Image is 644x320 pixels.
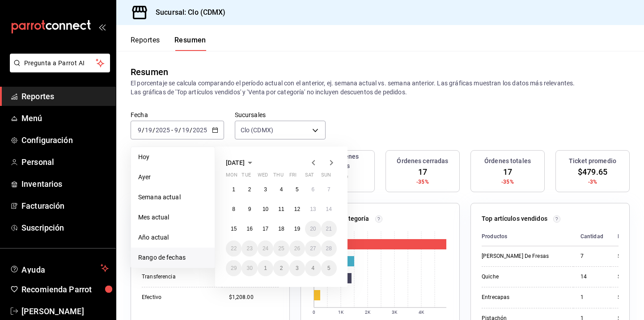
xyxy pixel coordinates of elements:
[501,178,514,186] span: -35%
[21,283,109,295] span: Recomienda Parrot
[588,178,597,186] span: -3%
[289,181,305,198] button: September 5, 2025
[305,181,321,198] button: September 6, 2025
[131,36,206,51] div: navigation tabs
[310,245,316,252] abbr: September 27, 2025
[482,294,566,301] div: Entrecapas
[138,233,208,242] span: Año actual
[258,260,273,276] button: October 1, 2025
[153,126,155,134] span: /
[278,245,284,252] abbr: September 25, 2025
[273,260,289,276] button: October 2, 2025
[258,172,268,181] abbr: Wednesday
[503,166,512,178] span: 17
[280,186,283,193] abbr: September 4, 2025
[138,152,208,162] span: Hoy
[416,178,429,186] span: -35%
[226,159,245,166] span: [DATE]
[392,310,398,315] text: 3K
[21,200,109,212] span: Facturación
[311,186,314,193] abbr: September 6, 2025
[241,126,273,135] span: Clo (CDMX)
[190,126,192,134] span: /
[273,221,289,237] button: September 18, 2025
[144,126,153,134] input: --
[327,265,330,271] abbr: October 5, 2025
[148,7,226,18] h3: Sucursal: Clo (CDMX)
[226,240,241,257] button: September 22, 2025
[296,265,299,271] abbr: October 3, 2025
[321,181,337,198] button: September 7, 2025
[294,226,300,232] abbr: September 19, 2025
[21,90,109,102] span: Reportes
[580,253,603,260] div: 7
[482,253,566,260] div: [PERSON_NAME] De Fresas
[6,65,110,74] a: Pregunta a Parrot AI
[21,112,109,124] span: Menú
[278,226,284,232] abbr: September 18, 2025
[482,214,547,223] p: Top artículos vendidos
[484,156,531,166] h3: Órdenes totales
[618,253,642,260] div: $3,500.00
[263,226,268,232] abbr: September 17, 2025
[131,36,160,51] button: Reportes
[419,310,424,315] text: 4K
[569,156,616,166] h3: Ticket promedio
[21,134,109,146] span: Configuración
[248,186,251,193] abbr: September 2, 2025
[142,273,215,281] div: Transferencia
[305,260,321,276] button: October 4, 2025
[21,222,109,234] span: Suscripción
[226,157,255,168] button: [DATE]
[305,221,321,237] button: September 20, 2025
[289,172,297,181] abbr: Friday
[321,260,337,276] button: October 5, 2025
[313,310,315,315] text: 0
[578,166,607,178] span: $479.65
[241,172,250,181] abbr: Tuesday
[289,240,305,257] button: September 26, 2025
[24,59,96,68] span: Pregunta a Parrot AI
[246,265,252,271] abbr: September 30, 2025
[241,260,257,276] button: September 30, 2025
[235,112,326,118] label: Sucursales
[21,156,109,168] span: Personal
[137,126,142,134] input: --
[263,206,268,212] abbr: September 10, 2025
[171,126,173,134] span: -
[294,245,300,252] abbr: September 26, 2025
[610,227,642,246] th: Monto
[178,126,181,134] span: /
[138,213,208,222] span: Mes actual
[273,240,289,257] button: September 25, 2025
[231,265,237,271] abbr: September 29, 2025
[142,126,144,134] span: /
[131,79,630,97] p: El porcentaje se calcula comparando el período actual con el anterior, ej. semana actual vs. sema...
[264,186,267,193] abbr: September 3, 2025
[296,186,299,193] abbr: September 5, 2025
[229,294,279,301] div: $1,208.00
[138,173,208,182] span: Ayer
[482,273,566,281] div: Quiche
[258,181,273,198] button: September 3, 2025
[226,181,241,198] button: September 1, 2025
[573,227,610,246] th: Cantidad
[365,310,371,315] text: 2K
[10,54,110,72] button: Pregunta a Parrot AI
[278,206,284,212] abbr: September 11, 2025
[226,221,241,237] button: September 15, 2025
[258,201,273,217] button: September 10, 2025
[580,273,603,281] div: 14
[241,181,257,198] button: September 2, 2025
[246,226,252,232] abbr: September 16, 2025
[321,172,331,181] abbr: Sunday
[174,36,206,51] button: Resumen
[321,201,337,217] button: September 14, 2025
[580,294,603,301] div: 1
[273,172,283,181] abbr: Thursday
[294,206,300,212] abbr: September 12, 2025
[226,201,241,217] button: September 8, 2025
[241,201,257,217] button: September 9, 2025
[174,126,178,134] input: --
[246,245,252,252] abbr: September 23, 2025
